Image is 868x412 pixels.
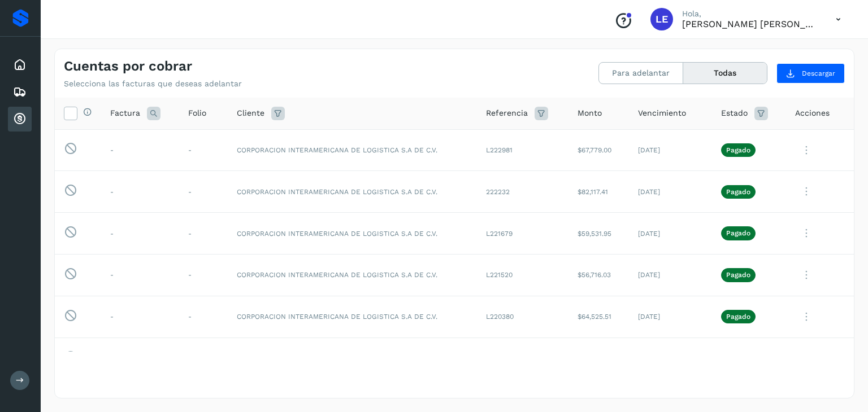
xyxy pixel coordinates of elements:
td: CORPORACION INTERAMERICANA DE LOGISTICA S.A DE C.V. [228,171,477,213]
p: LAURA ELENA SANCHEZ FLORES [682,19,818,29]
span: Descargar [802,68,835,78]
td: - [179,254,228,296]
td: - [101,213,179,255]
td: 222232 [477,171,568,213]
span: Monto [578,107,602,119]
div: Inicio [8,52,32,77]
p: Pagado [726,146,750,154]
td: [DATE] [629,171,712,213]
p: Pagado [726,271,750,279]
td: - [101,254,179,296]
td: CORPORACION INTERAMERICANA DE LOGISTICA S.A DE C.V. [228,254,477,296]
span: Factura [110,107,140,119]
td: - [101,171,179,213]
td: [DATE] [629,338,712,379]
span: Cliente [237,107,264,119]
td: $17,088.79 [568,338,629,379]
td: - [179,129,228,171]
td: CORPORACION INTERAMERICANA DE LOGISTICA S.A DE C.V. [228,338,477,379]
td: - [179,171,228,213]
td: $59,531.95 [568,213,629,255]
td: $64,525.51 [568,296,629,338]
td: L220380 [477,296,568,338]
p: Selecciona las facturas que deseas adelantar [64,79,242,89]
td: $67,779.00 [568,129,629,171]
span: Vencimiento [638,107,686,119]
td: - [101,296,179,338]
h4: Cuentas por cobrar [64,58,192,74]
p: Pagado [726,188,750,196]
p: Hola, [682,9,818,19]
td: - [101,129,179,171]
td: - [101,338,179,379]
td: L219691 [477,338,568,379]
td: CORPORACION INTERAMERICANA DE LOGISTICA S.A DE C.V. [228,213,477,255]
td: [DATE] [629,213,712,255]
p: Pagado [726,229,750,237]
td: CORPORACION INTERAMERICANA DE LOGISTICA S.A DE C.V. [228,296,477,338]
td: L221520 [477,254,568,296]
td: - [179,296,228,338]
td: - [179,338,228,379]
td: L221679 [477,213,568,255]
span: Acciones [795,107,830,119]
button: Para adelantar [599,63,683,84]
td: CORPORACION INTERAMERICANA DE LOGISTICA S.A DE C.V. [228,129,477,171]
p: Pagado [726,313,750,321]
td: $82,117.41 [568,171,629,213]
td: [DATE] [629,296,712,338]
span: Estado [721,107,748,119]
td: - [179,213,228,255]
div: Embarques [8,80,32,104]
td: $56,716.03 [568,254,629,296]
span: Referencia [486,107,528,119]
td: [DATE] [629,254,712,296]
button: Todas [683,63,767,84]
div: Cuentas por cobrar [8,107,32,132]
button: Descargar [776,63,845,84]
td: [DATE] [629,129,712,171]
td: L222981 [477,129,568,171]
span: Folio [188,107,206,119]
